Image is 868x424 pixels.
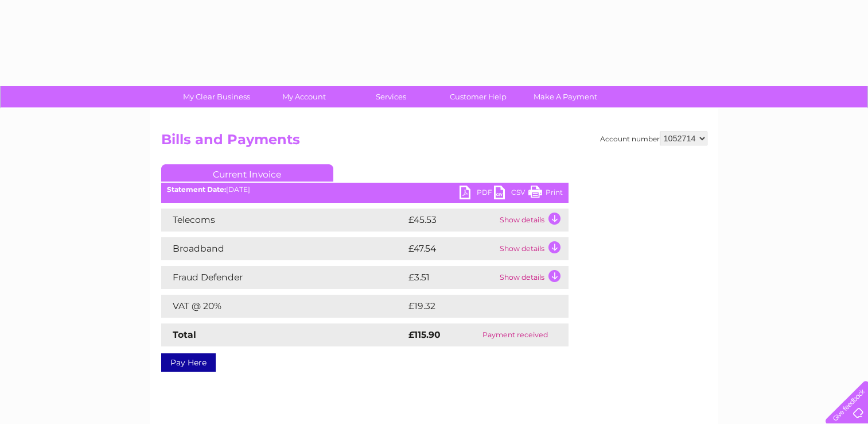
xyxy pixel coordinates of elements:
td: £3.51 [406,266,497,289]
a: Services [344,86,438,107]
a: Print [528,186,563,202]
h2: Bills and Payments [161,132,707,153]
td: £19.32 [406,295,544,318]
td: Show details [497,209,569,232]
a: Make A Payment [518,86,613,107]
a: CSV [494,186,528,202]
td: Fraud Defender [161,266,406,289]
a: My Clear Business [169,86,264,107]
div: [DATE] [161,186,569,194]
a: Current Invoice [161,164,333,182]
td: Show details [497,237,569,260]
td: £45.53 [406,209,497,232]
td: VAT @ 20% [161,295,406,318]
a: My Account [256,86,351,107]
strong: Total [173,329,196,340]
a: PDF [460,186,494,202]
a: Pay Here [161,353,216,372]
td: Show details [497,266,569,289]
td: £47.54 [406,237,497,260]
b: Statement Date: [167,185,226,194]
a: Customer Help [431,86,526,107]
td: Payment received [462,323,568,346]
td: Telecoms [161,209,406,232]
div: Account number [600,132,707,145]
strong: £115.90 [408,329,441,340]
td: Broadband [161,237,406,260]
